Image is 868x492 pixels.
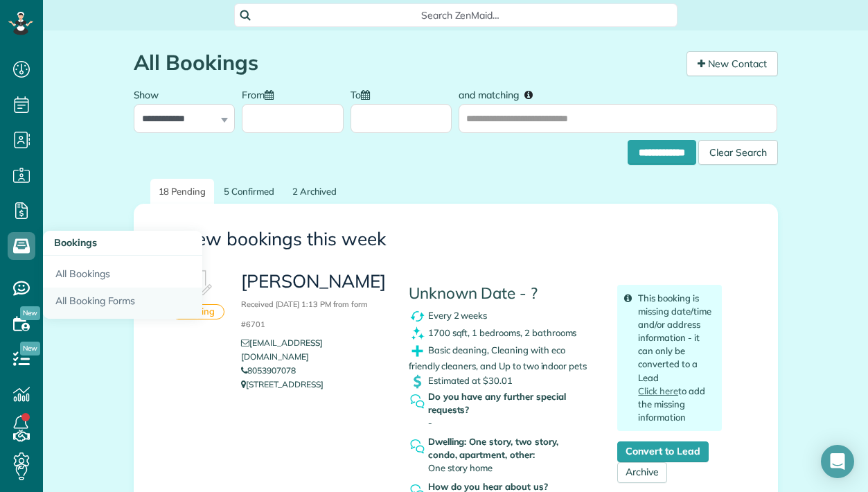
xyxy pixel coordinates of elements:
[428,310,488,321] span: Every 2 weeks
[409,344,587,371] span: Basic cleaning, Cleaning with eco friendly cleaners, and Up to two indoor pets
[409,373,426,390] img: dollar_symbol_icon-bd8a6898b2649ec353a9eba708ae97d8d7348bddd7d2aed9b7e4bf5abd9f4af5.png
[242,81,281,107] label: From
[428,390,568,416] strong: Do you have any further special requests?
[687,51,778,76] a: New Contact
[409,342,426,360] img: extras_symbol_icon-f5f8d448bd4f6d592c0b405ff41d4b7d97c126065408080e4130a9468bdbe444.png
[428,462,493,473] span: One story home
[428,327,577,338] span: 1700 sqft, 1 bedrooms, 2 bathrooms
[428,435,568,462] strong: Dwelling: One story, two story, condo, apartment, other:
[241,378,387,392] p: [STREET_ADDRESS]
[617,285,722,431] div: This booking is missing date/time and/or address information - it can only be converted to a Lead...
[241,272,387,331] h3: [PERSON_NAME]
[241,299,368,329] small: Received [DATE] 1:13 PM from form #6701
[617,441,708,462] a: Convert to Lead
[409,325,426,342] img: clean_symbol_icon-dd072f8366c07ea3eb8378bb991ecd12595f4b76d916a6f83395f9468ae6ecae.png
[409,285,597,302] h4: Unknown Date - ?
[170,229,741,249] h3: 4 new bookings this week
[43,256,202,288] a: All Bookings
[150,179,215,204] a: 18 Pending
[428,375,513,386] span: Estimated at $30.01
[134,51,676,74] h1: All Bookings
[459,81,542,107] label: and matching
[698,142,778,153] a: Clear Search
[43,288,202,319] a: All Booking Forms
[20,342,40,355] span: New
[54,236,97,249] span: Bookings
[20,306,40,320] span: New
[821,445,854,478] div: Open Intercom Messenger
[241,337,322,362] a: [EMAIL_ADDRESS][DOMAIN_NAME]
[409,308,426,325] img: recurrence_symbol_icon-7cc721a9f4fb8f7b0289d3d97f09a2e367b638918f1a67e51b1e7d8abe5fb8d8.png
[409,438,426,455] img: question_symbol_icon-fa7b350da2b2fea416cef77984ae4cf4944ea5ab9e3d5925827a5d6b7129d3f6.png
[428,417,432,428] span: -
[698,140,778,165] div: Clear Search
[638,385,678,396] a: Click here
[241,365,296,376] a: 8053907078
[215,179,283,204] a: 5 Confirmed
[284,179,346,204] a: 2 Archived
[617,462,667,483] a: Archive
[351,81,377,107] label: To
[409,393,426,410] img: question_symbol_icon-fa7b350da2b2fea416cef77984ae4cf4944ea5ab9e3d5925827a5d6b7129d3f6.png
